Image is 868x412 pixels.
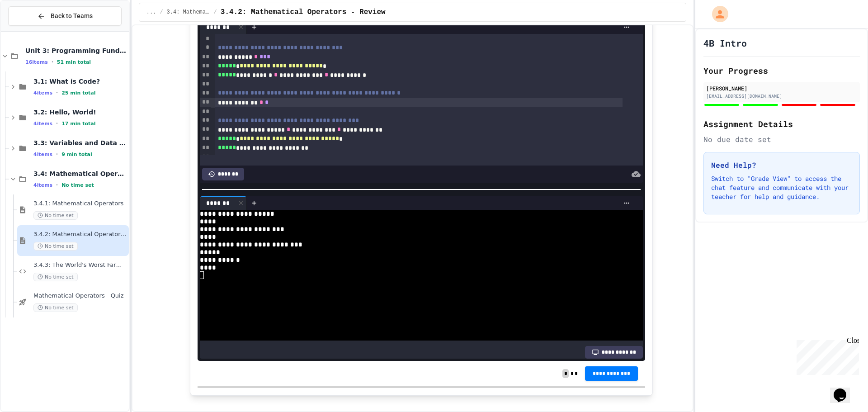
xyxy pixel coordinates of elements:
iframe: chat widget [793,336,859,375]
span: • [56,151,58,158]
h2: Assignment Details [703,118,860,130]
span: 3.3: Variables and Data Types [33,139,127,147]
span: Mathematical Operators - Quiz [33,292,127,300]
span: / [214,9,217,16]
span: 4 items [33,182,52,188]
span: ... [146,9,156,16]
span: No time set [61,182,94,188]
span: No time set [33,211,78,220]
span: No time set [33,273,78,281]
span: / [160,9,163,16]
iframe: chat widget [830,376,859,403]
span: 4 items [33,152,52,157]
span: 3.4.1: Mathematical Operators [33,200,127,208]
p: Switch to "Grade View" to access the chat feature and communicate with your teacher for help and ... [711,174,852,201]
span: 3.4: Mathematical Operators [33,170,127,178]
span: 3.2: Hello, World! [33,108,127,116]
span: 3.4.3: The World's Worst Farmers Market [33,261,127,269]
span: 4 items [33,90,52,96]
span: 3.4.2: Mathematical Operators - Review [221,7,386,18]
span: Unit 3: Programming Fundamentals [25,47,127,55]
span: 51 min total [57,59,91,65]
div: My Account [703,4,731,24]
span: 17 min total [61,121,95,127]
span: Back to Teams [51,11,93,21]
h3: Need Help? [711,160,852,170]
span: • [56,181,58,189]
span: 3.4.2: Mathematical Operators - Review [33,231,127,238]
span: 9 min total [61,152,92,157]
div: [PERSON_NAME] [706,84,857,92]
span: • [56,89,58,96]
h1: 4B Intro [703,37,747,49]
span: • [52,58,53,66]
button: Back to Teams [8,6,122,26]
div: No due date set [703,134,860,145]
span: 16 items [25,59,48,65]
div: Chat with us now!Close [4,4,62,57]
span: 3.1: What is Code? [33,77,127,85]
h2: Your Progress [703,64,860,77]
span: 25 min total [61,90,95,96]
span: 3.4: Mathematical Operators [167,9,210,16]
span: 4 items [33,121,52,127]
span: No time set [33,303,78,312]
div: [EMAIL_ADDRESS][DOMAIN_NAME] [706,93,857,99]
span: No time set [33,242,78,251]
span: • [56,120,58,127]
